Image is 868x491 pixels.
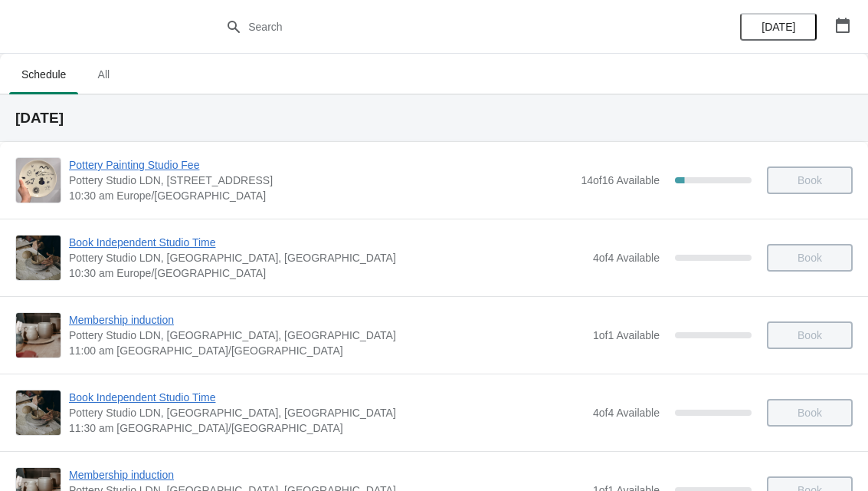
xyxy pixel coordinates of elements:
span: 10:30 am Europe/[GEOGRAPHIC_DATA] [69,188,573,203]
span: Membership induction [69,467,585,483]
span: Schedule [9,61,78,88]
span: Book Independent Studio Time [69,390,585,405]
span: Pottery Studio LDN, [STREET_ADDRESS] [69,173,573,188]
span: All [84,61,123,88]
span: 4 of 4 Available [593,407,660,419]
input: Search [247,13,651,41]
span: Pottery Painting Studio Fee [69,157,573,173]
span: 4 of 4 Available [593,252,660,264]
span: 1 of 1 Available [593,329,660,341]
img: Book Independent Studio Time | Pottery Studio LDN, London, UK | 11:30 am Europe/London [16,390,61,434]
span: 10:30 am Europe/[GEOGRAPHIC_DATA] [69,265,585,281]
span: Book Independent Studio Time [69,235,585,250]
span: 11:30 am [GEOGRAPHIC_DATA]/[GEOGRAPHIC_DATA] [69,420,585,436]
span: Membership induction [69,312,585,328]
span: 11:00 am [GEOGRAPHIC_DATA]/[GEOGRAPHIC_DATA] [69,343,585,358]
img: Membership induction | Pottery Studio LDN, Monro Way, London, UK | 11:00 am Europe/London [16,313,61,358]
span: Pottery Studio LDN, [GEOGRAPHIC_DATA], [GEOGRAPHIC_DATA] [69,250,585,265]
img: Book Independent Studio Time | Pottery Studio LDN, London, UK | 10:30 am Europe/London [16,236,61,279]
span: 14 of 16 Available [581,174,660,186]
button: [DATE] [740,13,817,41]
span: [DATE] [762,21,795,33]
h2: [DATE] [15,110,853,126]
span: Pottery Studio LDN, [GEOGRAPHIC_DATA], [GEOGRAPHIC_DATA] [69,405,585,420]
span: Pottery Studio LDN, [GEOGRAPHIC_DATA], [GEOGRAPHIC_DATA] [69,328,585,343]
img: Pottery Painting Studio Fee | Pottery Studio LDN, Unit 1.3, Building A4, 10 Monro Way, London, SE... [16,158,61,203]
